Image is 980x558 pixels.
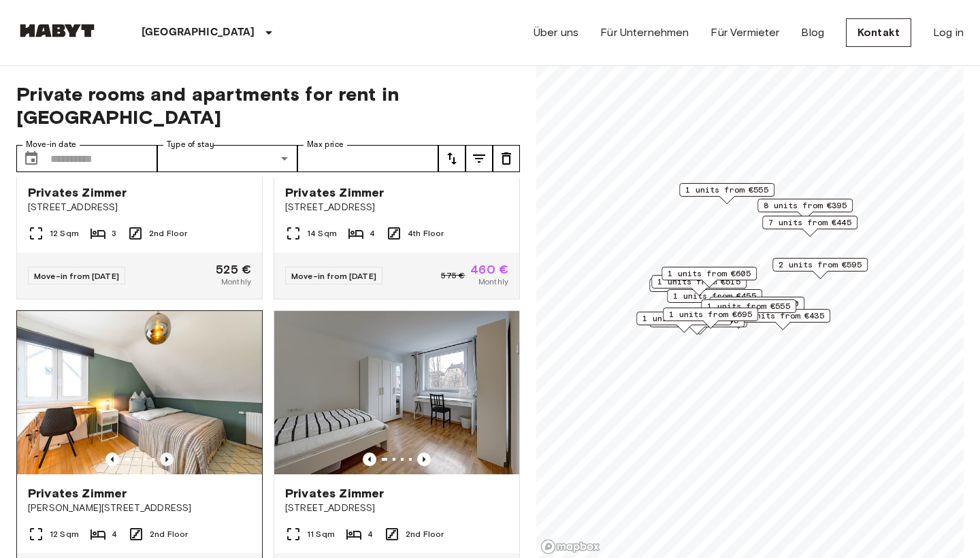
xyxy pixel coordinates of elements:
span: Move-in from [DATE] [34,271,119,281]
div: Map marker [651,275,747,296]
a: Für Vermieter [710,24,779,41]
div: Map marker [667,289,762,310]
label: Move-in date [26,139,76,150]
button: tune [465,145,493,172]
span: 1 units from €515 [657,276,740,288]
button: Choose date [18,145,45,172]
span: Private rooms and apartments for rent in [GEOGRAPHIC_DATA] [16,82,520,129]
span: 1 units from €455 [673,290,756,302]
a: Blog [801,24,824,41]
div: Map marker [661,267,757,288]
span: 11 Sqm [307,528,335,540]
img: Habyt [16,24,98,37]
span: Monthly [478,276,508,288]
span: 2nd Floor [406,528,444,540]
span: Monthly [221,276,251,288]
div: Map marker [679,183,774,204]
span: 12 Sqm [50,528,79,540]
a: Kontakt [846,18,911,47]
span: 12 Sqm [50,227,79,240]
img: Marketing picture of unit DE-09-022-01M [274,311,519,474]
span: 4 [112,528,117,540]
div: Map marker [709,297,804,318]
div: Map marker [649,278,745,299]
span: Privates Zimmer [285,485,384,502]
div: Map marker [701,299,796,321]
span: Privates Zimmer [28,184,127,201]
span: 525 € [216,263,251,276]
a: Für Unternehmen [600,24,689,41]
button: Previous image [160,453,174,466]
span: 14 Sqm [307,227,337,240]
span: 2nd Floor [149,227,187,240]
div: Map marker [772,258,868,279]
div: Map marker [757,199,853,220]
span: 1 units from €555 [685,184,768,196]
span: 2nd Floor [150,528,188,540]
span: [STREET_ADDRESS] [285,201,508,214]
button: Previous image [105,453,119,466]
span: 3 [112,227,116,240]
span: [STREET_ADDRESS] [28,201,251,214]
span: 4 [370,227,375,240]
a: Mapbox logo [540,539,600,555]
span: [STREET_ADDRESS] [285,502,508,515]
span: [PERSON_NAME][STREET_ADDRESS] [28,502,251,515]
span: 1 units from €605 [668,267,751,280]
label: Max price [307,139,344,150]
div: Map marker [663,308,758,329]
span: 4th Floor [408,227,444,240]
button: tune [438,145,465,172]
span: 1 units from €665 [642,312,725,325]
span: 8 units from €395 [764,199,847,212]
span: 1 units from €460 [715,297,798,310]
a: Log in [933,24,964,41]
p: [GEOGRAPHIC_DATA] [142,24,255,41]
label: Type of stay [167,139,214,150]
span: 2 units from €595 [779,259,862,271]
button: Previous image [363,453,376,466]
span: Privates Zimmer [285,184,384,201]
button: Previous image [417,453,431,466]
div: Map marker [762,216,857,237]
img: Marketing picture of unit DE-09-001-002-01HF [17,311,262,474]
span: 4 [367,528,373,540]
button: tune [493,145,520,172]
span: 1 units from €695 [669,308,752,321]
span: Privates Zimmer [28,485,127,502]
span: 2 units from €435 [741,310,824,322]
span: 575 € [441,269,465,282]
span: 460 € [470,263,508,276]
a: Über uns [534,24,578,41]
span: Move-in from [DATE] [291,271,376,281]
span: 7 units from €445 [768,216,851,229]
div: Map marker [636,312,732,333]
span: 1 units from €555 [707,300,790,312]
